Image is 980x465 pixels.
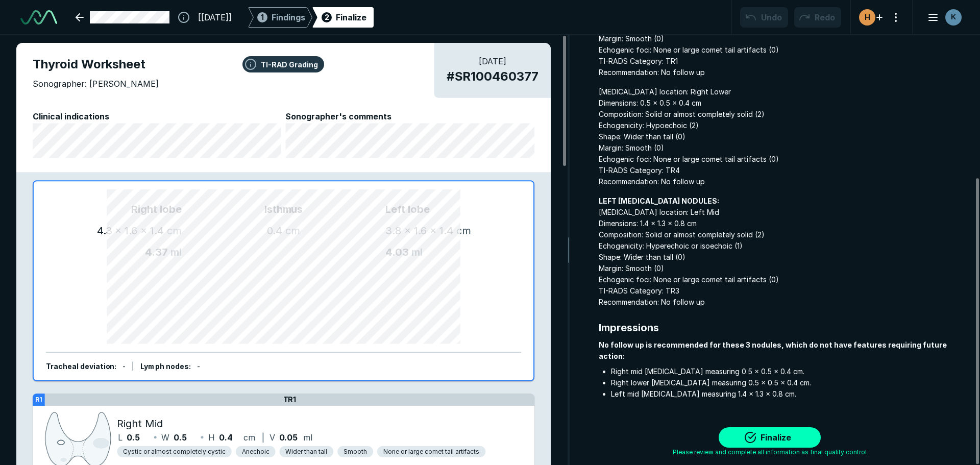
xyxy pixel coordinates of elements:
span: Wider than tall [285,447,327,456]
span: Cystic or almost completely cystic [123,447,225,456]
span: cm [456,225,471,237]
img: See-Mode Logo [20,10,57,25]
div: Finalize [336,11,366,23]
span: [MEDICAL_DATA] location: Right Lower Dimensions: 0.5 x 0.5 x 0.4 cm Composition: Solid or almost ... [599,86,964,187]
span: Clinical indications [33,110,282,123]
span: # SR100460377 [447,67,538,86]
strong: No follow up is recommended for these 3 nodules, which do not have features requiring future action: [599,340,947,360]
span: cm [243,431,255,444]
div: - [122,361,126,373]
button: Redo [794,7,841,28]
button: Finalize [719,427,821,448]
span: Left lobe [385,202,509,217]
span: K [951,12,956,22]
span: Please review and complete all information as final quality control [673,448,867,457]
span: 0.5 [127,431,140,444]
span: 4.3 x 1.6 x 1.4 [97,225,164,237]
li: Right mid [MEDICAL_DATA] measuring 0.5 x 0.5 x 0.4 cm. [611,366,964,377]
span: 4.37 [145,246,168,258]
div: avatar-name [945,9,962,26]
span: Sonographer's comments [285,110,534,123]
div: avatar-name [859,9,875,26]
span: 3.8 x 1.6 x 1.4 [385,225,453,237]
span: [DATE] [447,55,538,67]
span: H [865,12,870,22]
span: 2 [325,12,329,22]
span: ml [303,431,312,444]
span: 0.4 [219,431,233,444]
span: ml [170,246,182,258]
span: W [161,431,169,444]
span: cm [167,225,182,237]
span: 0.05 [279,431,298,444]
span: Impressions [599,320,964,335]
span: Sonographer: [PERSON_NAME] [33,78,159,90]
span: Thyroid Worksheet [33,55,534,74]
span: - [197,362,200,371]
span: V [269,431,275,444]
span: Right lobe [58,202,182,217]
span: TR1 [283,395,297,404]
span: Isthmus [182,202,385,217]
strong: R1 [35,396,42,403]
span: Findings [272,11,305,23]
span: Smooth [344,447,367,456]
li: Right lower [MEDICAL_DATA] measuring 0.5 x 0.5 x 0.4 cm. [611,377,964,388]
a: See-Mode Logo [16,6,61,29]
span: Right Mid [117,416,163,431]
span: Anechoic [242,447,269,456]
button: Undo [740,7,788,28]
button: TI-RAD Grading [242,56,324,72]
span: Tracheal deviation : [46,362,117,371]
span: [[DATE]] [198,11,232,23]
span: 1 [261,12,264,22]
span: cm [285,225,300,237]
span: ml [411,246,423,258]
span: 4.03 [385,246,409,258]
span: [MEDICAL_DATA] location: Left Mid Dimensions: 1.4 x 1.3 x 0.8 cm Composition: Solid or almost com... [599,195,964,308]
span: H [208,431,215,444]
span: 0.4 [267,225,282,237]
span: None or large comet tail artifacts [383,447,479,456]
div: 2Finalize [312,7,374,28]
span: | [262,432,264,443]
div: | [132,361,134,373]
button: avatar-name [921,7,964,28]
span: 0.5 [174,431,187,444]
span: L [118,431,122,444]
strong: LEFT [MEDICAL_DATA] NODULES: [599,197,719,205]
span: Lymph nodes : [140,362,191,371]
li: Left mid [MEDICAL_DATA] measuring 1.4 x 1.3 x 0.8 cm. [611,388,964,400]
div: 1Findings [248,7,312,28]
